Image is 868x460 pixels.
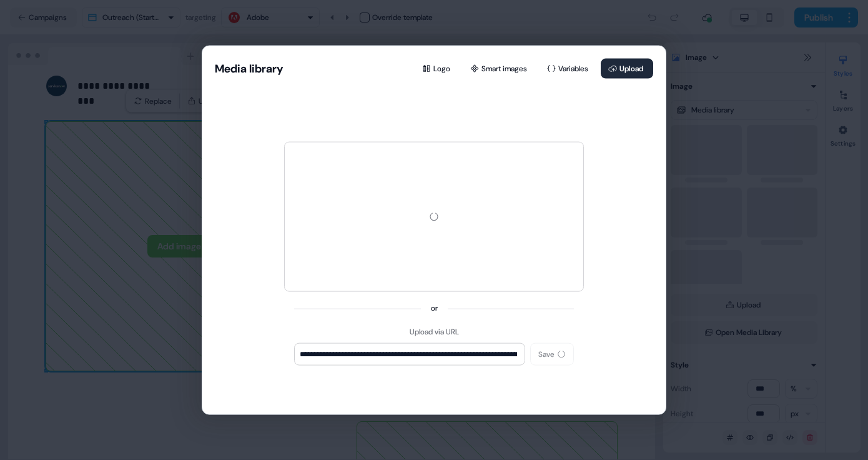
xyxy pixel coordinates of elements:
[463,59,537,79] button: Smart images
[540,59,598,79] button: Variables
[601,59,653,79] button: Upload
[415,59,460,79] button: Logo
[431,302,438,314] div: or
[410,326,459,338] div: Upload via URL
[215,61,284,76] button: Media library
